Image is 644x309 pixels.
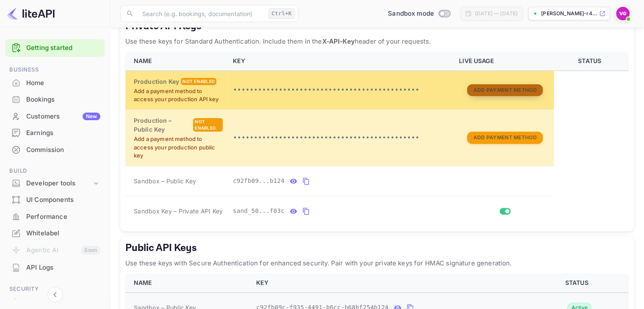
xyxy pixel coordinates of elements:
h5: Public API Keys [125,241,629,255]
a: Performance [5,209,105,224]
span: c92fb09...b124 [233,177,285,185]
div: UI Components [5,192,105,208]
div: Bookings [26,95,100,105]
div: Commission [5,142,105,158]
p: Use these keys for Standard Authentication. Include them in the header of your requests. [125,36,629,47]
div: Home [26,78,100,88]
a: UI Components [5,192,105,207]
th: NAME [125,273,251,292]
a: Add Payment Method [467,86,542,93]
span: Business [5,65,105,74]
div: Getting started [5,39,105,57]
th: KEY [251,273,528,292]
div: Not enabled [193,118,223,132]
span: Sandbox mode [388,9,434,19]
div: Earnings [26,128,100,138]
th: LIVE USAGE [454,52,554,71]
button: Collapse navigation [47,287,63,302]
table: private api keys table [125,52,629,226]
span: sand_50...f03c [233,207,285,215]
div: Not enabled [181,78,216,85]
span: Security [5,284,105,294]
p: ••••••••••••••••••••••••••••••••••••••••••••• [233,85,449,95]
button: Add Payment Method [467,84,542,97]
th: STATUS [528,273,629,292]
a: Getting started [26,43,100,53]
h6: Production Key [134,77,179,86]
a: Commission [5,142,105,157]
div: CustomersNew [5,108,105,125]
th: STATUS [554,52,629,71]
div: [DATE] — [DATE] [475,10,517,17]
p: [PERSON_NAME]-r4... [541,10,597,17]
p: Add a payment method to access your production public key [134,135,223,160]
span: Build [5,166,105,176]
div: Home [5,75,105,91]
a: Whitelabel [5,225,105,241]
div: Customers [26,112,100,121]
div: New [83,113,100,120]
div: API Logs [26,263,100,273]
div: Earnings [5,125,105,141]
h6: Production – Public Key [134,116,191,135]
a: Add Payment Method [467,134,542,141]
p: Use these keys with Secure Authentication for enhanced security. Pair with your private keys for ... [125,258,629,268]
span: Sandbox – Public Key [134,177,196,185]
div: Developer tools [26,179,92,188]
div: Whitelabel [5,225,105,242]
button: Add Payment Method [467,132,542,144]
a: Home [5,75,105,91]
div: API Logs [5,259,105,276]
a: Earnings [5,125,105,141]
a: Bookings [5,91,105,107]
input: Search (e.g. bookings, documentation) [137,5,265,22]
span: Sandbox Key – Private API Key [134,207,223,215]
div: UI Components [26,195,100,205]
a: API Logs [5,259,105,275]
div: Performance [5,209,105,225]
div: Team management [26,297,100,307]
th: NAME [125,52,228,71]
div: Whitelabel [26,229,100,238]
img: Vaibhav Kumar Gupta [616,7,630,20]
p: ••••••••••••••••••••••••••••••••••••••••••••• [233,133,449,143]
div: Switch to Production mode [384,9,453,19]
p: Add a payment method to access your production API key [134,87,223,104]
div: Commission [26,145,100,155]
th: KEY [228,52,454,71]
img: LiteAPI logo [7,7,55,20]
strong: X-API-Key [322,37,354,45]
div: Ctrl+K [268,8,295,19]
div: Bookings [5,91,105,108]
div: Developer tools [5,176,105,191]
div: Performance [26,212,100,222]
a: CustomersNew [5,108,105,124]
